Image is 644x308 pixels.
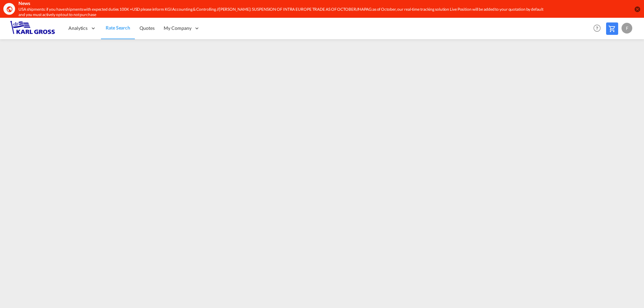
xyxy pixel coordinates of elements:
[591,22,606,35] div: Help
[140,25,154,31] span: Quotes
[622,23,632,34] div: F
[164,25,191,32] span: My Company
[6,6,13,12] md-icon: icon-earth
[591,22,603,34] span: Help
[634,6,641,12] button: icon-close-circle
[159,17,205,39] div: My Company
[68,25,88,32] span: Analytics
[10,21,55,36] img: 3269c73066d711f095e541db4db89301.png
[18,7,545,18] div: USA shipments: if you have shipments with expected duties 100K +USD please inform KGI Accounting ...
[135,17,159,39] a: Quotes
[64,17,101,39] div: Analytics
[106,25,130,30] span: Rate Search
[101,17,135,39] a: Rate Search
